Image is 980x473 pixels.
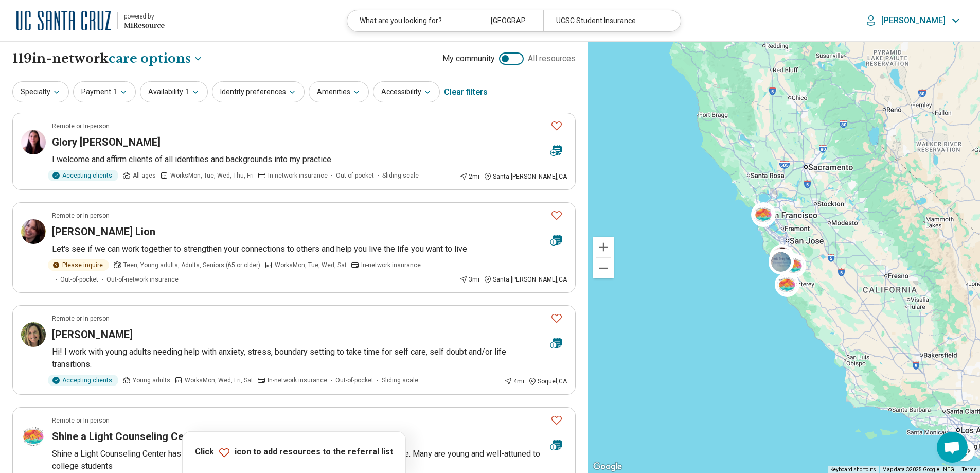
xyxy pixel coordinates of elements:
div: 2 mi [459,172,479,181]
div: Santa [PERSON_NAME] , CA [484,172,567,181]
span: Out-of-pocket [335,376,373,385]
span: 1 [113,86,117,97]
button: Favorite [546,410,567,431]
h3: [PERSON_NAME] Lion [52,224,155,239]
button: Care options [109,50,203,67]
span: Young adults [133,376,170,385]
p: Shine a Light Counseling Center has a diverse staff of intern counselors available on a sliding s... [52,448,567,472]
div: Please inquire [48,259,109,271]
button: Identity preferences [212,81,305,102]
div: Accepting clients [48,170,118,181]
button: Favorite [546,205,567,226]
h3: [PERSON_NAME] [52,327,133,342]
span: My community [442,52,495,65]
img: University of California at Santa Cruz [16,8,111,33]
h3: Glory [PERSON_NAME] [52,135,161,149]
span: Sliding scale [382,376,418,385]
span: Works Mon, Tue, Wed, Sat [275,260,347,270]
span: Works Mon, Wed, Fri, Sat [185,376,253,385]
span: All ages [133,171,156,180]
span: Out-of-pocket [60,275,98,284]
button: Payment1 [73,81,136,102]
button: Zoom in [593,237,614,257]
div: 3 mi [459,275,479,284]
p: I welcome and affirm clients of all identities and backgrounds into my practice. [52,153,567,166]
p: Remote or In-person [52,416,110,425]
span: Teen, Young adults, Adults, Seniors (65 or older) [123,260,260,270]
span: In-network insurance [361,260,421,270]
button: Accessibility [373,81,440,102]
button: Availability1 [140,81,208,102]
span: In-network insurance [268,171,328,180]
div: Clear filters [444,80,488,104]
span: Sliding scale [382,171,419,180]
div: powered by [124,12,165,21]
span: care options [109,50,191,67]
button: Favorite [546,115,567,136]
span: In-network insurance [268,376,327,385]
div: What are you looking for? [347,10,478,31]
span: Out-of-network insurance [106,275,179,284]
p: Remote or In-person [52,211,110,220]
p: Click icon to add resources to the referral list [195,446,393,459]
span: Out-of-pocket [336,171,374,180]
button: Amenities [309,81,369,102]
button: Favorite [546,308,567,329]
span: Works Mon, Tue, Wed, Thu, Fri [170,171,254,180]
p: Remote or In-person [52,121,110,131]
h1: 119 in-network [12,50,203,67]
button: Zoom out [593,258,614,278]
div: Accepting clients [48,375,118,386]
h3: Shine a Light Counseling Center [52,429,203,444]
p: Remote or In-person [52,314,110,323]
div: UCSC Student Insurance [543,10,674,31]
div: [GEOGRAPHIC_DATA], [GEOGRAPHIC_DATA] [478,10,543,31]
p: [PERSON_NAME] [881,15,946,26]
div: Open chat [937,432,968,463]
div: Santa [PERSON_NAME] , CA [484,275,567,284]
a: University of California at Santa Cruzpowered by [16,8,165,33]
p: Let's see if we can work together to strengthen your connections to others and help you live the ... [52,243,567,255]
span: 1 [185,86,189,97]
span: Map data ©2025 Google, INEGI [882,467,956,472]
span: All resources [528,52,576,65]
a: Terms (opens in new tab) [962,467,977,472]
div: 4 mi [504,377,524,386]
p: Hi! I work with young adults needing help with anxiety, stress, boundary setting to take time for... [52,346,567,371]
button: Specialty [12,81,69,102]
div: Soquel , CA [528,377,567,386]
